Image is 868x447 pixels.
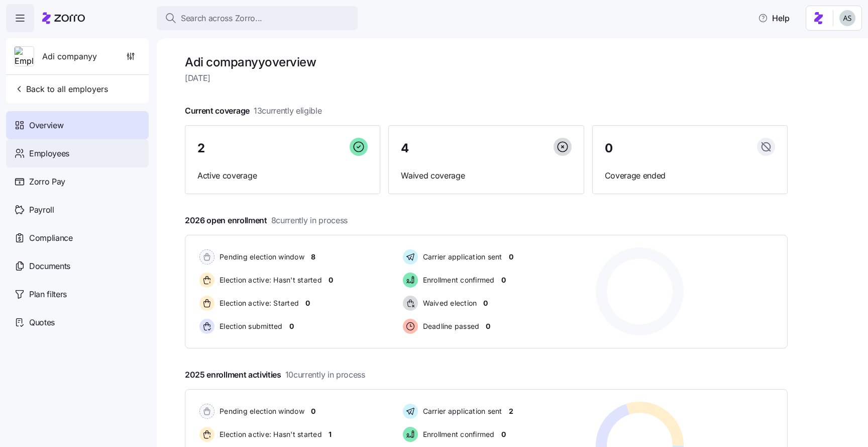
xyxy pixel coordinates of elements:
[185,369,365,381] span: 2025 enrollment activities
[401,142,409,154] span: 4
[6,308,149,336] a: Quotes
[509,406,513,416] span: 2
[839,10,855,26] img: c4d3a52e2a848ea5f7eb308790fba1e4
[311,406,315,416] span: 0
[401,169,571,182] span: Waived coverage
[29,175,65,188] span: Zorro Pay
[420,298,477,308] span: Waived election
[254,105,322,117] span: 13 currently eligible
[6,252,149,280] a: Documents
[216,406,304,416] span: Pending election window
[185,105,322,117] span: Current coverage
[29,260,70,273] span: Documents
[420,275,495,285] span: Enrollment confirmed
[501,275,506,285] span: 0
[271,214,348,227] span: 8 currently in process
[605,169,775,182] span: Coverage ended
[486,321,490,331] span: 0
[14,83,108,95] span: Back to all employers
[6,196,149,224] a: Payroll
[329,275,333,285] span: 0
[420,429,495,439] span: Enrollment confirmed
[420,321,480,331] span: Deadline passed
[197,169,368,182] span: Active coverage
[509,252,513,262] span: 0
[10,79,112,99] button: Back to all employers
[6,280,149,308] a: Plan filters
[216,252,304,262] span: Pending election window
[29,147,69,160] span: Employees
[216,429,322,439] span: Election active: Hasn't started
[758,12,790,24] span: Help
[216,275,322,285] span: Election active: Hasn't started
[483,298,488,308] span: 0
[42,50,97,63] span: Adi companyy
[216,321,283,331] span: Election submitted
[157,6,358,30] button: Search across Zorro...
[29,316,55,329] span: Quotes
[185,72,788,84] span: [DATE]
[6,167,149,196] a: Zorro Pay
[29,232,73,244] span: Compliance
[185,54,788,70] h1: Adi companyy overview
[6,111,149,139] a: Overview
[285,369,365,381] span: 10 currently in process
[29,119,63,132] span: Overview
[329,429,332,439] span: 1
[420,406,502,416] span: Carrier application sent
[6,139,149,167] a: Employees
[6,224,149,252] a: Compliance
[501,429,506,439] span: 0
[305,298,310,308] span: 0
[311,252,315,262] span: 8
[605,142,613,154] span: 0
[181,12,262,25] span: Search across Zorro...
[289,321,294,331] span: 0
[15,47,34,67] img: Employer logo
[29,288,67,301] span: Plan filters
[420,252,502,262] span: Carrier application sent
[750,8,798,28] button: Help
[29,204,54,216] span: Payroll
[197,142,205,154] span: 2
[216,298,299,308] span: Election active: Started
[185,214,348,227] span: 2026 open enrollment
